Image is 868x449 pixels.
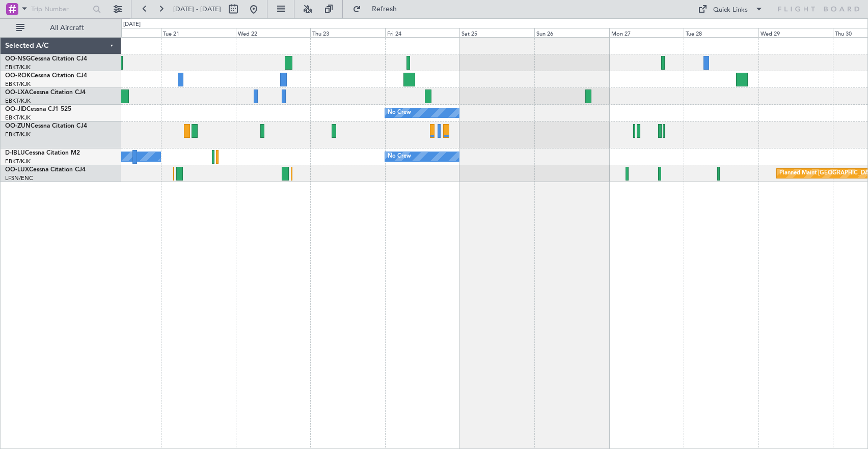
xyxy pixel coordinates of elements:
div: Sat 25 [459,28,534,37]
div: Quick Links [713,5,748,15]
span: OO-ROK [5,73,31,79]
a: OO-NSGCessna Citation CJ4 [5,56,87,62]
div: Wed 22 [236,28,311,37]
div: Tue 28 [684,28,758,37]
a: EBKT/KJK [5,80,31,88]
button: Refresh [348,1,409,17]
a: LFSN/ENC [5,174,33,182]
div: No Crew [388,149,411,164]
a: EBKT/KJK [5,64,31,71]
div: Tue 21 [161,28,236,37]
div: Sun 26 [534,28,609,37]
button: Quick Links [693,1,768,17]
a: OO-LXACessna Citation CJ4 [5,89,86,96]
a: EBKT/KJK [5,97,31,105]
div: Mon 27 [609,28,684,37]
span: All Aircraft [26,24,107,32]
span: OO-LXA [5,89,29,96]
a: OO-ZUNCessna Citation CJ4 [5,123,87,129]
div: No Crew [388,105,411,121]
a: OO-ROKCessna Citation CJ4 [5,73,87,79]
a: EBKT/KJK [5,114,31,122]
a: EBKT/KJK [5,131,31,138]
span: OO-LUX [5,167,29,173]
a: OO-LUXCessna Citation CJ4 [5,167,86,173]
input: Trip Number [31,2,90,17]
div: Thu 23 [310,28,385,37]
div: [DATE] [123,20,141,29]
span: Refresh [363,6,406,13]
div: Wed 29 [758,28,833,37]
div: Mon 20 [87,28,161,37]
button: All Aircraft [11,20,111,36]
span: OO-NSG [5,56,31,62]
a: OO-JIDCessna CJ1 525 [5,106,71,112]
span: D-IBLU [5,150,25,156]
span: OO-JID [5,106,26,112]
div: Fri 24 [385,28,460,37]
span: [DATE] - [DATE] [173,5,221,14]
a: D-IBLUCessna Citation M2 [5,150,80,156]
a: EBKT/KJK [5,158,31,165]
span: OO-ZUN [5,123,31,129]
